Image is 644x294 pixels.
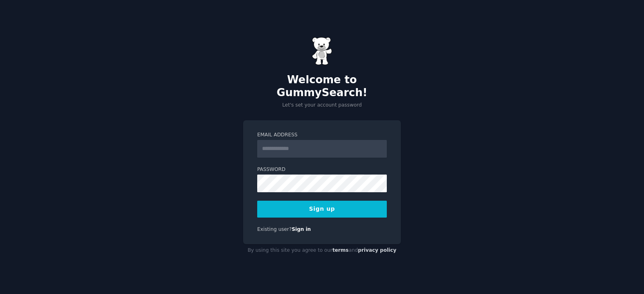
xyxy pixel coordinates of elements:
[358,247,396,253] a: privacy policy
[332,247,349,253] a: terms
[257,226,292,232] span: Existing user?
[243,74,401,99] h2: Welcome to GummySearch!
[257,132,387,139] label: Email Address
[243,102,401,109] p: Let's set your account password
[257,201,387,218] button: Sign up
[257,166,387,173] label: Password
[312,37,332,65] img: Gummy Bear
[292,226,311,232] a: Sign in
[243,244,401,257] div: By using this site you agree to our and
